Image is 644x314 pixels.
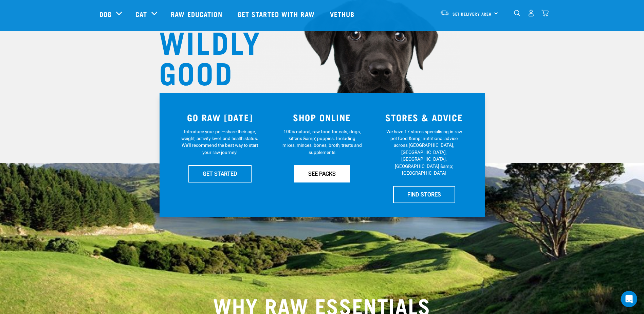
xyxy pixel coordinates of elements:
a: SEE PACKS [294,165,350,182]
h1: WILDLY GOOD NUTRITION [159,25,295,117]
span: Set Delivery Area [453,13,492,15]
h3: STORES & ADVICE [377,112,471,123]
img: user.png [528,10,535,17]
img: home-icon@2x.png [541,10,549,17]
img: home-icon-1@2x.png [514,10,520,16]
a: Vethub [323,0,363,28]
p: We have 17 stores specialising in raw pet food &amp; nutritional advice across [GEOGRAPHIC_DATA],... [384,128,464,177]
a: GET STARTED [188,165,252,182]
h3: SHOP ONLINE [275,112,369,123]
h3: GO RAW [DATE] [173,112,267,123]
a: Cat [135,9,147,19]
a: Raw Education [164,0,231,28]
img: van-moving.png [440,10,449,16]
a: Dog [99,9,112,19]
a: Get started with Raw [231,0,323,28]
div: Open Intercom Messenger [621,291,637,307]
p: Introduce your pet—share their age, weight, activity level, and health status. We'll recommend th... [180,128,260,156]
p: 100% natural, raw food for cats, dogs, kittens &amp; puppies. Including mixes, minces, bones, bro... [282,128,362,156]
a: FIND STORES [393,186,455,203]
